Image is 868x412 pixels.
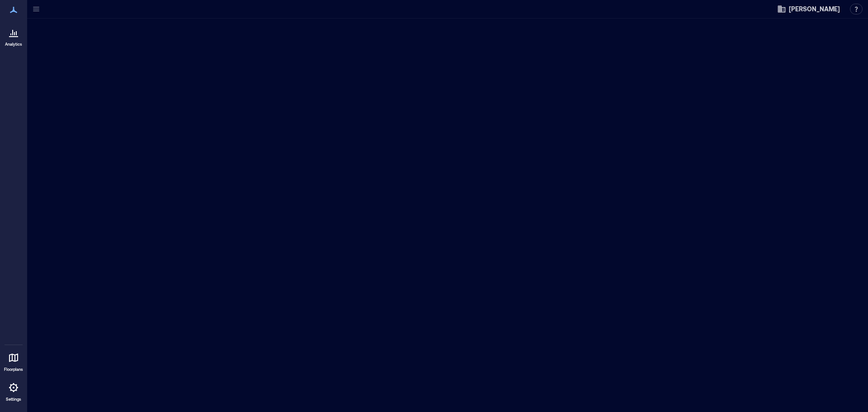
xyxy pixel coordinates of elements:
a: Analytics [2,22,25,50]
a: Floorplans [1,347,26,375]
p: Analytics [5,42,22,47]
p: Settings [6,397,21,402]
a: Settings [3,377,24,405]
span: [PERSON_NAME] [789,5,840,14]
button: [PERSON_NAME] [774,2,843,16]
p: Floorplans [4,367,23,372]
